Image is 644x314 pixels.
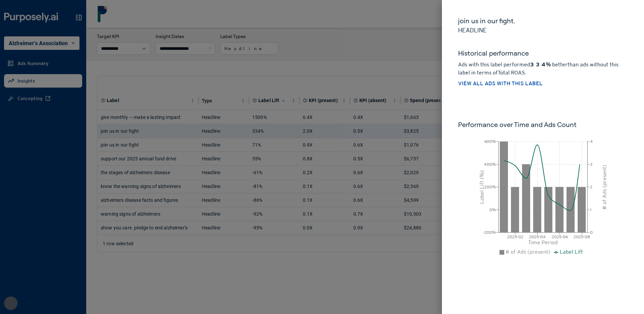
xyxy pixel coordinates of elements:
[458,49,628,61] h5: Historical performance
[590,230,593,235] tspan: 0
[590,208,591,212] tspan: 1
[574,234,590,239] tspan: 2025-08
[484,185,496,189] tspan: 200%
[590,162,592,167] tspan: 3
[530,61,551,68] strong: 334%
[560,249,583,255] span: Label Lift
[458,80,543,88] button: View all ads with this label
[529,234,546,239] tspan: 2025-04
[552,234,568,239] tspan: 2025-06
[484,139,496,144] tspan: 600%
[458,61,628,77] p: Ads with this label performed better than ads without this label in terms of Total ROAS .
[484,162,496,167] tspan: 400%
[458,26,628,35] p: Headline
[590,139,593,144] tspan: 4
[507,234,523,239] tspan: 2025-02
[458,120,628,129] h6: Performance over Time and Ads Count
[489,208,496,212] tspan: 0%
[601,165,608,210] tspan: # of Ads (present)
[483,230,496,235] tspan: -200%
[506,249,550,255] span: # of Ads (present)
[458,16,628,26] h5: join us in our fight.
[590,185,592,189] tspan: 2
[479,170,485,203] tspan: Label Lift (%)
[528,239,558,246] tspan: Time Period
